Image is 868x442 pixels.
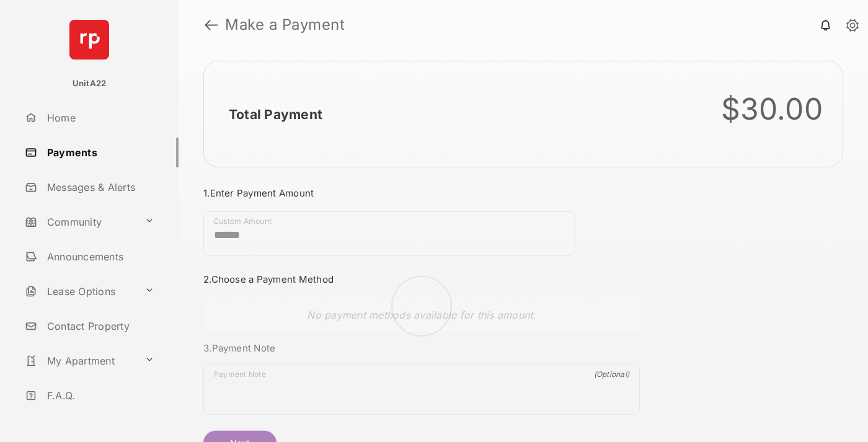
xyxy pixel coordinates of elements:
h3: 1. Enter Payment Amount [203,187,640,199]
h2: Total Payment [229,107,322,122]
a: Announcements [20,242,179,272]
a: Contact Property [20,311,179,341]
p: UnitA22 [73,77,107,90]
h3: 3. Payment Note [203,342,640,354]
img: svg+xml;base64,PHN2ZyB4bWxucz0iaHR0cDovL3d3dy53My5vcmcvMjAwMC9zdmciIHdpZHRoPSI2NCIgaGVpZ2h0PSI2NC... [69,20,109,60]
a: Payments [20,138,179,167]
a: My Apartment [20,346,139,376]
a: Community [20,207,139,237]
a: F.A.Q. [20,381,179,410]
a: Home [20,103,179,133]
strong: Make a Payment [225,17,345,32]
h3: 2. Choose a Payment Method [203,273,640,285]
div: $30.00 [721,91,823,127]
a: Messages & Alerts [20,172,179,202]
a: Lease Options [20,276,139,306]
